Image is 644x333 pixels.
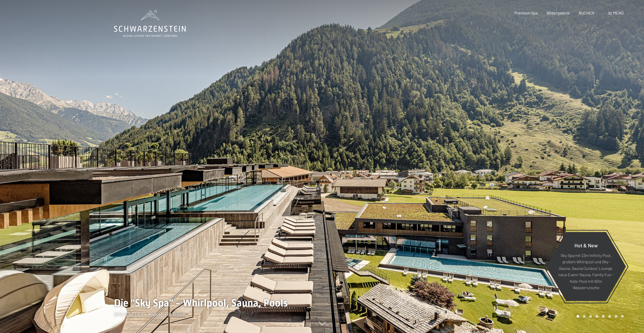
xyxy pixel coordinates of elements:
[547,10,570,15] a: Bildergalerie
[602,315,605,318] div: Carousel Page 5
[558,252,614,291] p: Sky Spa mit 23m Infinity Pool, großem Whirlpool und Sky-Sauna, Sauna Outdoor Lounge, neue Event-S...
[589,315,592,318] div: Carousel Page 3
[615,315,617,318] div: Carousel Page 7
[596,315,598,318] div: Carousel Page 4
[579,10,594,15] a: BUCHEN
[613,10,624,15] span: Menü
[576,315,579,318] div: Carousel Page 1 (Current Slide)
[575,315,624,318] div: Carousel Pagination
[608,315,611,318] div: Carousel Page 6
[574,242,598,248] span: Hot & New
[546,232,626,301] a: Hot & New Sky Spa mit 23m Infinity Pool, großem Whirlpool und Sky-Sauna, Sauna Outdoor Lounge, ne...
[621,315,624,318] div: Carousel Page 8
[583,315,586,318] div: Carousel Page 2
[514,10,538,15] a: Premium Spa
